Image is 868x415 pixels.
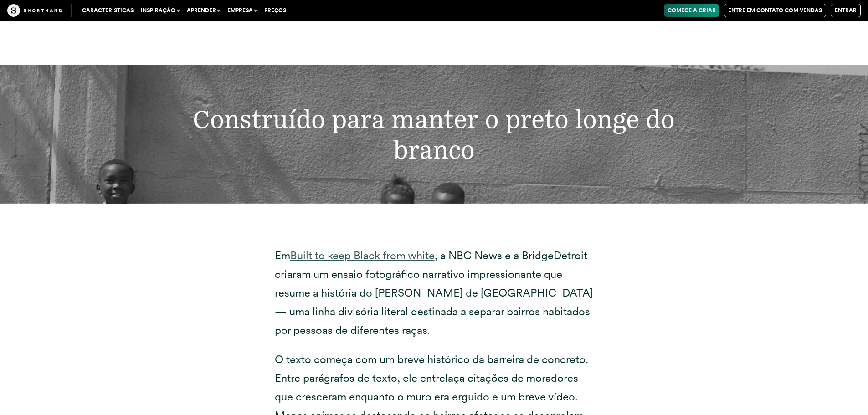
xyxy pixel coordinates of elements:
a: Preços [261,4,290,17]
font: Aprender [187,7,216,14]
font: Entrar [835,7,857,14]
font: Inspiração [141,7,175,14]
a: Características [78,4,137,17]
font: Preços [264,7,286,14]
button: Aprender [183,4,224,17]
a: Entrar [831,4,861,17]
font: Em [275,249,290,262]
img: O Ofício [7,4,62,17]
a: Built to keep Black from white [290,249,435,262]
font: Comece a criar [668,7,716,14]
font: , a NBC News e a BridgeDetroit criaram um ensaio fotográfico narrativo impressionante que resume ... [275,249,593,336]
font: Entre em contato com vendas [728,7,822,14]
font: Construído para manter o preto longe do branco [193,103,675,164]
button: Inspiração [137,4,183,17]
a: Entre em contato com vendas [724,4,826,17]
a: Comece a criar [664,4,719,17]
font: Empresa [227,7,253,14]
button: Empresa [224,4,261,17]
font: Características [82,7,134,14]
